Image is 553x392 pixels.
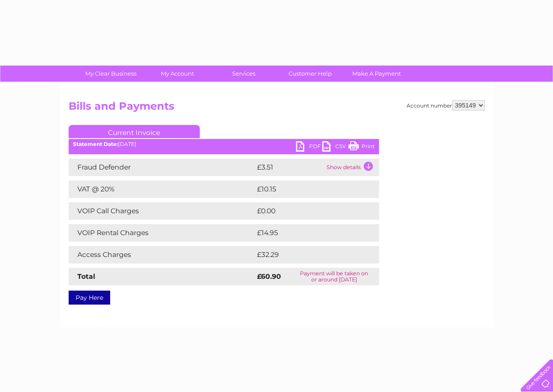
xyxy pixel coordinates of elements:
td: VAT @ 20% [69,180,255,198]
td: £14.95 [255,224,361,242]
td: Show details [324,159,379,176]
div: [DATE] [69,141,379,147]
a: PDF [296,141,322,154]
a: Services [208,66,280,82]
b: Statement Date: [73,141,118,147]
a: Customer Help [274,66,346,82]
a: My Account [141,66,213,82]
a: Make A Payment [341,66,413,82]
td: £0.00 [255,202,359,220]
a: CSV [322,141,348,154]
td: £10.15 [255,180,360,198]
div: Account number [407,100,485,111]
td: Access Charges [69,246,255,264]
a: My Clear Business [75,66,147,82]
a: Print [348,141,375,154]
a: Current Invoice [69,125,200,138]
td: Payment will be taken on or around [DATE] [289,268,379,285]
td: VOIP Rental Charges [69,224,255,242]
strong: Total [77,272,95,281]
td: Fraud Defender [69,159,255,176]
h2: Bills and Payments [69,100,485,117]
td: £32.29 [255,246,361,264]
td: VOIP Call Charges [69,202,255,220]
td: £3.51 [255,159,324,176]
a: Pay Here [69,291,110,305]
strong: £60.90 [257,272,281,281]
